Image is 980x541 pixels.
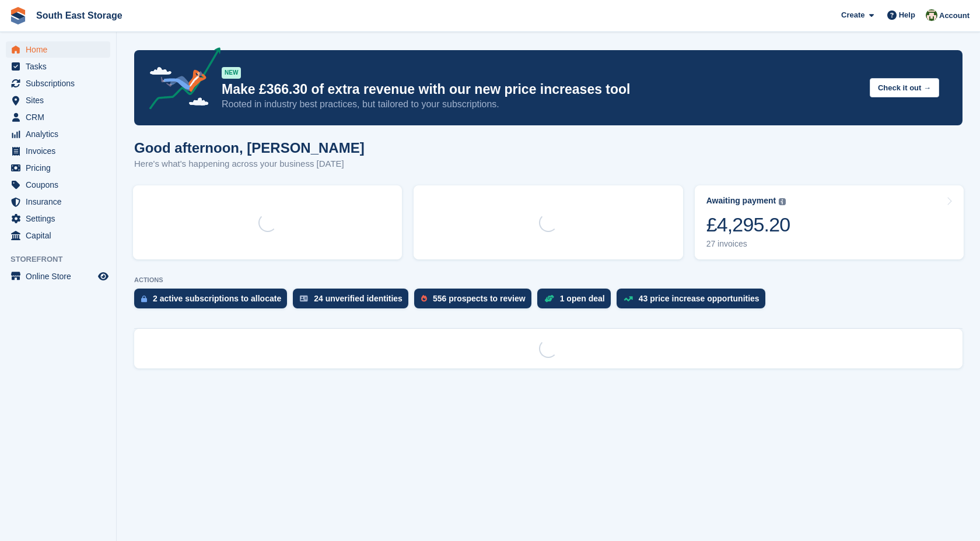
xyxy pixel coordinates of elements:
a: Preview store [96,269,110,283]
img: Anna Paskhin [926,9,937,21]
div: 2 active subscriptions to allocate [153,294,281,303]
p: Here's what's happening across your business [DATE] [134,157,365,171]
span: Analytics [26,126,96,142]
a: menu [6,75,110,92]
span: Help [899,9,915,21]
a: Awaiting payment £4,295.20 27 invoices [695,185,964,259]
img: deal-1b604bf984904fb50ccaf53a9ad4b4a5d6e5aea283cecdc64d6e3604feb123c2.svg [544,294,554,303]
span: Online Store [26,268,96,284]
span: Settings [26,210,96,227]
img: price_increase_opportunities-93ffe204e8149a01c8c9dc8f82e8f89637d9d84a8eef4429ea346261dce0b2c0.svg [624,296,633,301]
span: Home [26,41,96,58]
a: South East Storage [32,6,127,25]
a: 24 unverified identities [293,289,414,314]
span: Tasks [26,58,96,75]
span: Create [841,9,864,21]
div: £4,295.20 [706,213,790,237]
span: CRM [26,109,96,125]
div: NEW [222,67,241,79]
div: 24 unverified identities [314,294,402,303]
a: menu [6,126,110,142]
a: 2 active subscriptions to allocate [134,289,293,314]
h1: Good afternoon, [PERSON_NAME] [134,140,365,156]
div: Awaiting payment [706,196,776,206]
span: Invoices [26,143,96,159]
a: menu [6,92,110,108]
a: menu [6,109,110,125]
a: menu [6,58,110,75]
button: Check it out → [870,78,939,97]
a: menu [6,210,110,227]
p: ACTIONS [134,276,963,284]
a: menu [6,41,110,58]
a: menu [6,227,110,244]
a: menu [6,177,110,193]
img: price-adjustments-announcement-icon-8257ccfd72463d97f412b2fc003d46551f7dbcb40ab6d574587a9cd5c0d94... [139,47,221,114]
span: Coupons [26,177,96,193]
a: menu [6,160,110,176]
p: Rooted in industry best practices, but tailored to your subscriptions. [222,98,860,111]
span: Sites [26,92,96,108]
img: icon-info-grey-7440780725fd019a000dd9b08b2336e03edf1995a4989e88bcd33f0948082b44.svg [779,198,786,205]
div: 1 open deal [560,294,605,303]
span: Insurance [26,194,96,210]
img: stora-icon-8386f47178a22dfd0bd8f6a31ec36ba5ce8667c1dd55bd0f319d3a0aa187defe.svg [9,7,27,24]
a: menu [6,268,110,284]
a: menu [6,194,110,210]
img: prospect-51fa495bee0391a8d652442698ab0144808aea92771e9ea1ae160a38d050c398.svg [421,295,427,302]
div: 27 invoices [706,239,790,249]
a: menu [6,143,110,159]
div: 43 price increase opportunities [639,294,759,303]
span: Storefront [10,254,116,265]
img: active_subscription_to_allocate_icon-d502201f5373d7db506a760aba3b589e785aa758c864c3986d89f69b8ff3... [141,295,147,303]
span: Capital [26,227,96,244]
span: Account [939,10,970,22]
img: verify_identity-adf6edd0f0f0b5bbfe63781bf79b02c33cf7c696d77639b501bdc392416b5a36.svg [300,295,308,302]
a: 556 prospects to review [414,289,537,314]
div: 556 prospects to review [433,294,526,303]
p: Make £366.30 of extra revenue with our new price increases tool [222,81,860,98]
span: Pricing [26,160,96,176]
a: 1 open deal [537,289,617,314]
a: 43 price increase opportunities [617,289,771,314]
span: Subscriptions [26,75,96,92]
